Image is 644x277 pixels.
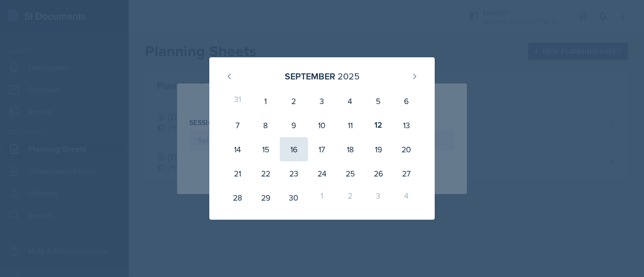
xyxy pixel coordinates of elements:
div: 15 [252,137,280,161]
div: 31 [223,89,252,113]
div: 18 [336,137,364,161]
div: 2025 [338,69,360,83]
div: 10 [308,113,336,137]
div: 2 [336,186,364,210]
div: 11 [336,113,364,137]
div: 4 [392,186,421,210]
div: 23 [280,161,308,186]
div: September [285,69,335,83]
div: 21 [223,161,252,186]
div: 12 [364,113,392,137]
div: 29 [252,186,280,210]
div: 14 [223,137,252,161]
div: 25 [336,161,364,186]
div: 1 [308,186,336,210]
div: 1 [252,89,280,113]
div: 9 [280,113,308,137]
div: 2 [280,89,308,113]
div: 7 [223,113,252,137]
div: 30 [280,186,308,210]
div: 27 [392,161,421,186]
div: 13 [392,113,421,137]
div: 24 [308,161,336,186]
div: 5 [364,89,392,113]
div: 6 [392,89,421,113]
div: 3 [364,186,392,210]
div: 16 [280,137,308,161]
div: 17 [308,137,336,161]
div: 26 [364,161,392,186]
div: 8 [252,113,280,137]
div: 20 [392,137,421,161]
div: 28 [223,186,252,210]
div: 22 [252,161,280,186]
div: 3 [308,89,336,113]
div: 19 [364,137,392,161]
div: 4 [336,89,364,113]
